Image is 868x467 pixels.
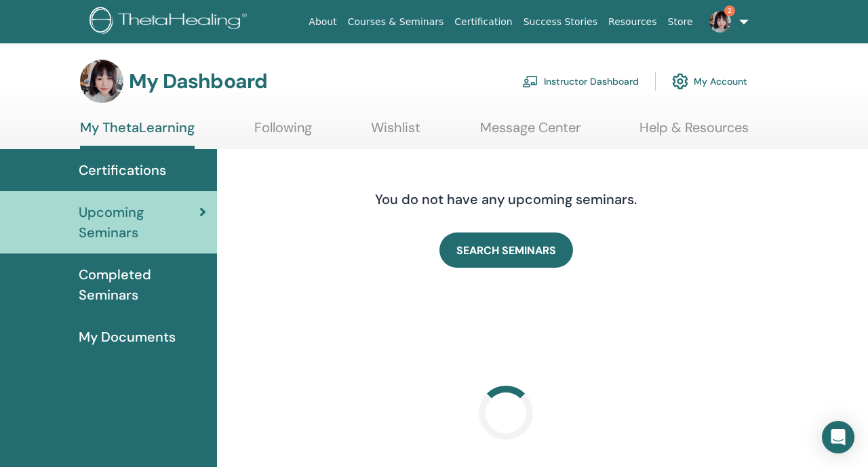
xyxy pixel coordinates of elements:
h4: You do not have any upcoming seminars. [292,191,719,207]
img: chalkboard-teacher.svg [522,75,538,87]
a: Following [254,119,312,146]
a: Resources [603,9,663,35]
div: Open Intercom Messenger [822,421,854,453]
img: default.jpg [80,60,123,103]
a: Courses & Seminars [342,9,450,35]
span: SEARCH SEMINARS [456,243,556,258]
a: Success Stories [518,9,603,35]
a: My Account [672,66,747,96]
span: Certifications [79,160,166,180]
a: Instructor Dashboard [522,66,639,96]
a: Help & Resources [639,119,749,146]
img: cog.svg [672,70,688,93]
a: Wishlist [371,119,420,146]
img: logo.png [90,7,252,37]
a: Store [663,9,698,35]
span: My Documents [79,327,176,347]
img: default.jpg [709,11,731,33]
a: Certification [449,9,517,35]
span: 2 [724,5,735,16]
span: Upcoming Seminars [79,202,199,243]
a: Message Center [480,119,580,146]
span: Completed Seminars [79,264,206,305]
a: SEARCH SEMINARS [439,232,573,268]
a: About [303,9,342,35]
h3: My Dashboard [129,69,267,94]
a: My ThetaLearning [80,119,195,149]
